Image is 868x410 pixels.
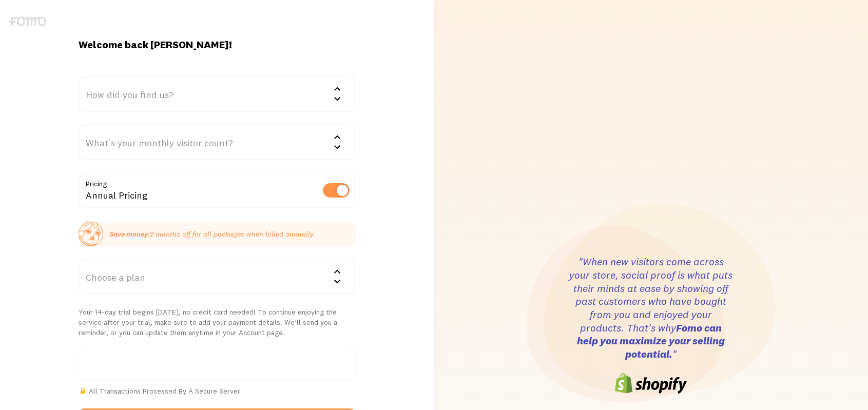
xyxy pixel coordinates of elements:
img: fomo-logo-gray-b99e0e8ada9f9040e2984d0d95b3b12da0074ffd48d1e5cb62ac37fc77b0b268.svg [9,16,46,26]
div: Choose a plan [79,259,356,295]
p: Your 14-day trial begins [DATE], no credit card needed! To continue enjoying the service after yo... [79,307,356,338]
p: 2 months off for all packages when billed annually. [109,229,315,239]
p: All Transactions Processed By A Secure Server [79,386,356,396]
div: What's your monthly visitor count? [79,124,356,160]
div: How did you find us? [79,76,356,112]
strong: Save money: [109,229,150,239]
h1: Welcome back [PERSON_NAME]! [79,38,356,51]
img: shopify-logo-6cb0242e8808f3daf4ae861e06351a6977ea544d1a5c563fd64e3e69b7f1d4c4.png [615,373,687,394]
h3: "When new visitors come across your store, social proof is what puts their minds at ease by showi... [569,255,733,361]
iframe: Secure card payment input frame [85,358,349,367]
div: Annual Pricing [79,172,356,210]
